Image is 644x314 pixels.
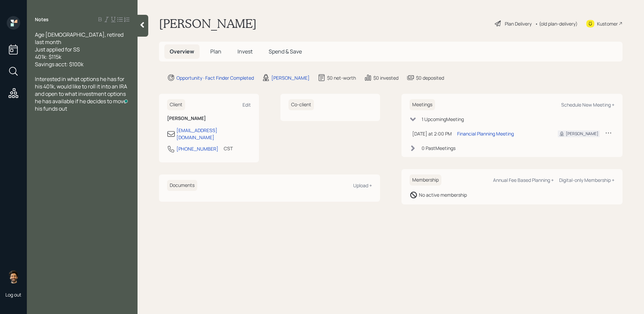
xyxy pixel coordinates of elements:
[210,48,221,55] span: Plan
[561,102,614,108] div: Schedule New Meeting +
[170,48,194,55] span: Overview
[5,291,21,298] div: Log out
[288,99,314,110] h6: Co-client
[7,270,20,283] img: eric-schwartz-headshot.png
[35,31,129,112] div: To enrich screen reader interactions, please activate Accessibility in Grammarly extension settings
[416,74,444,81] div: $0 deposited
[535,20,578,27] div: • (old plan-delivery)
[493,177,554,183] div: Annual Fee Based Planning +
[176,145,218,152] div: [PHONE_NUMBER]
[422,145,455,152] div: 0 Past Meeting s
[410,99,435,110] h6: Meetings
[422,116,464,123] div: 1 Upcoming Meeting
[412,130,452,137] div: [DATE] at 2:00 PM
[35,75,128,112] span: Interested in what options he has for his 401k, would like to roll it into an IRA and open to wha...
[176,74,254,81] div: Opportunity · Fact Finder Completed
[167,116,251,121] h6: [PERSON_NAME]
[243,102,251,108] div: Edit
[597,20,618,27] div: Kustomer
[559,177,614,183] div: Digital-only Membership +
[271,74,310,81] div: [PERSON_NAME]
[373,74,398,81] div: $0 invested
[457,130,514,137] div: Financial Planning Meeting
[35,31,124,68] span: Age [DEMOGRAPHIC_DATA], retired last month Just applied for SS 401k: $115k Savings acct: $100k
[159,16,257,31] h1: [PERSON_NAME]
[237,48,253,55] span: Invest
[167,180,197,191] h6: Documents
[35,16,49,23] label: Notes
[566,131,598,137] div: [PERSON_NAME]
[327,74,356,81] div: $0 net-worth
[410,174,441,186] h6: Membership
[224,145,233,152] div: CST
[176,127,251,141] div: [EMAIL_ADDRESS][DOMAIN_NAME]
[167,99,185,110] h6: Client
[505,20,532,27] div: Plan Delivery
[269,48,302,55] span: Spend & Save
[419,191,467,198] div: No active membership
[353,182,372,189] div: Upload +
